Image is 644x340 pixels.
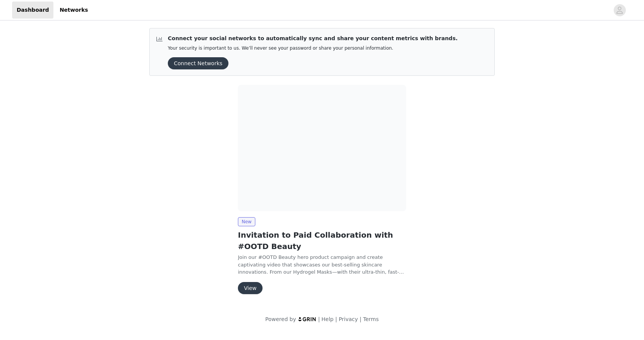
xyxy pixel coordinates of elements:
[238,85,406,211] img: OOTDBEAUTY
[238,229,406,252] h2: Invitation to Paid Collaboration with #OOTD Beauty
[322,316,334,322] a: Help
[335,316,337,322] span: |
[168,45,458,51] p: Your security is important to us. We’ll never see your password or share your personal information.
[168,57,228,69] button: Connect Networks
[360,316,361,322] span: |
[238,285,263,291] a: View
[238,282,263,294] button: View
[318,316,320,322] span: |
[616,4,623,16] div: avatar
[168,34,458,42] p: Connect your social networks to automatically sync and share your content metrics with brands.
[339,316,358,322] a: Privacy
[238,217,255,226] span: New
[12,2,53,19] a: Dashboard
[298,316,317,321] img: logo
[55,2,92,19] a: Networks
[265,316,296,322] span: Powered by
[363,316,378,322] a: Terms
[238,254,406,276] p: Join our #OOTD Beauty hero product campaign and create captivating video that showcases our best-...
